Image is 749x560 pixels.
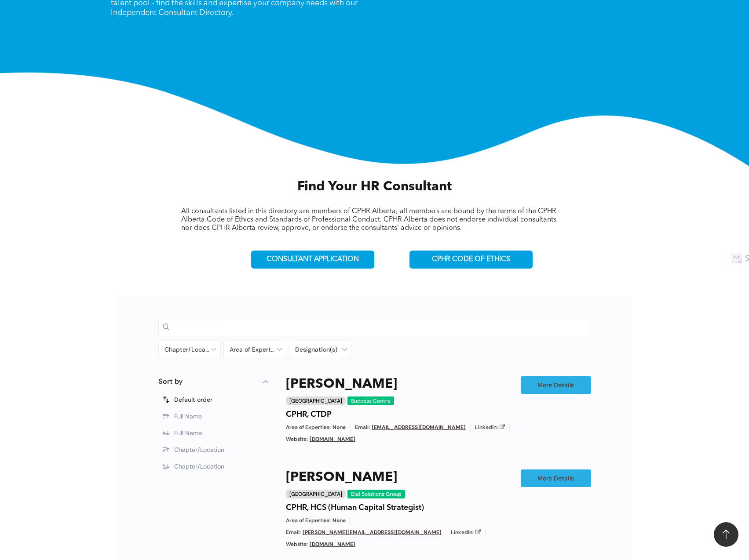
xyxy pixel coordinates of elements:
p: Sort by [158,376,183,387]
span: CONSULTANT APPLICATION [267,255,359,264]
span: Full Name [174,412,202,420]
a: [DOMAIN_NAME] [310,541,355,548]
div: Success Centre [347,396,394,405]
div: Dial Solutions Group [347,490,405,498]
span: Website: [286,541,308,548]
span: LinkedIn: [475,424,498,431]
span: None [332,517,346,524]
a: CONSULTANT APPLICATION [251,251,374,269]
span: Area of Expertise: [286,424,331,431]
span: Email: [355,424,370,431]
a: [PERSON_NAME] [286,469,397,485]
span: Default order [174,396,212,404]
span: Email: [286,529,301,536]
span: All consultants listed in this directory are members of CPHR Alberta; all members are bound by th... [181,208,556,232]
a: [PERSON_NAME][EMAIL_ADDRESS][DOMAIN_NAME] [303,529,442,536]
h4: CPHR, CTDP [286,410,332,419]
a: More Details [521,376,591,394]
span: CPHR CODE OF ETHICS [432,255,510,264]
span: None [332,424,346,431]
span: Chapter/Location [174,462,224,470]
div: [GEOGRAPHIC_DATA] [286,396,346,405]
a: [EMAIL_ADDRESS][DOMAIN_NAME] [372,424,466,431]
span: Area of Expertise: [286,517,331,524]
span: LinkedIn: [451,529,474,536]
span: Full Name [174,429,202,437]
a: CPHR CODE OF ETHICS [409,251,533,269]
a: [PERSON_NAME] [286,376,397,392]
span: Website: [286,436,308,443]
span: Chapter/Location [174,446,224,454]
a: [DOMAIN_NAME] [310,436,355,443]
span: Find Your HR Consultant [297,180,452,193]
h4: CPHR, HCS (Human Capital Strategist) [286,503,424,513]
a: More Details [521,469,591,487]
div: [GEOGRAPHIC_DATA] [286,490,346,498]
